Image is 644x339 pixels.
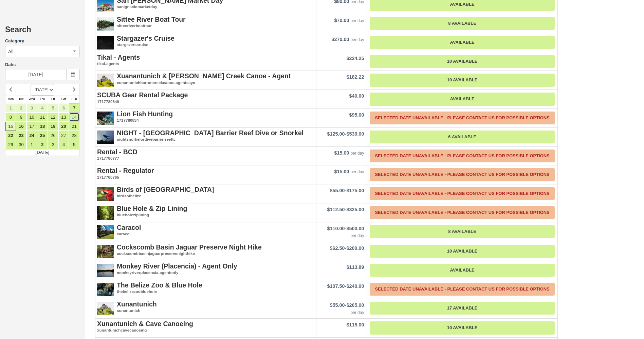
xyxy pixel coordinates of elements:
em: monkeyriverplacencia-agentonly [97,270,314,276]
a: 1 [26,140,37,149]
h2: Search [5,25,80,38]
strong: Sittee River Boat Tour [117,16,186,23]
a: 10 Available [370,55,554,68]
a: 19 [48,122,58,131]
a: Available [370,36,554,49]
th: Sun [69,96,79,103]
img: S104-1 [97,244,114,261]
a: 10 Available [370,74,554,87]
span: - [327,131,364,137]
em: xunantunichcavecanoeing [97,327,314,333]
a: SCUBA Gear Rental Package1717780849 [97,92,314,104]
span: $240.00 [346,283,364,289]
span: $55.00 [330,188,345,193]
em: stargazerscruise [97,42,314,48]
a: Xunantunich & Cave Canoeingxunantunichcavecanoeing [97,320,314,333]
a: 10 Available [370,321,554,335]
img: S307-1 [97,16,114,33]
em: cockscombbasinjaguarpreservenighthike [97,251,314,257]
span: $200.00 [346,245,364,251]
a: Available [370,264,554,277]
span: $70.00 [334,18,349,23]
a: 18 [37,122,48,131]
a: 16 [16,122,26,131]
a: 30 [16,140,26,149]
th: Sat [58,96,69,103]
a: 2 [37,140,48,149]
em: blueholeziplining [97,212,314,218]
a: 14 [69,113,79,122]
a: Selected Date Unavailable - Please contact us for possible options [370,112,554,125]
span: $224.25 [346,56,364,61]
a: Rental - Regulator1717780765 [97,167,314,180]
strong: Stargazer's Cruise [117,35,174,42]
strong: SCUBA Gear Rental Package [97,91,188,99]
span: All [8,48,14,55]
a: 4 [58,140,69,149]
span: $325.00 [346,207,364,212]
a: 22 [5,131,16,140]
span: - [330,302,364,308]
span: $182.22 [346,74,364,80]
span: $112.50 [327,207,345,212]
label: Category [5,38,80,44]
a: 6 Available [370,131,554,144]
img: S102-1 [97,205,114,222]
a: 7 [69,103,79,113]
th: Tue [16,96,26,103]
strong: Tikal - Agents [97,54,140,61]
img: S164-1 [97,301,114,318]
a: 17 Available [370,302,554,315]
strong: Lion Fish Hunting [117,110,173,118]
em: xunantunichbartoncreekcanoe-agentcayo [97,80,314,86]
img: S308-1 [97,35,114,52]
em: per day [350,233,364,238]
a: Stargazer's Cruisestargazerscruise [97,35,314,48]
strong: Xunantunich [117,300,157,308]
a: Tikal - Agentstikal-agents [97,54,314,67]
em: 1717780849 [97,99,314,105]
button: All [5,46,80,57]
a: 20 [58,122,69,131]
em: per day [350,37,364,42]
a: 21 [69,122,79,131]
a: 2 [16,103,26,113]
label: Date: [5,62,80,68]
strong: Xuanantunich & [PERSON_NAME] Creek Canoe - Agent [117,72,291,80]
th: Mon [5,96,16,103]
img: S154-1 [97,224,114,241]
a: Xunantunichxunantunich [97,301,314,314]
a: NIGHT - [GEOGRAPHIC_DATA] Barrier Reef Dive or Snorkelnightsnorkelordivebarrierreeftc [97,129,314,142]
a: Cockscomb Basin Jaguar Preserve Night Hikecockscombbasinjaguarpreservenighthike [97,244,314,257]
a: 24 [26,131,37,140]
a: 10 Available [370,245,554,258]
a: Monkey River (Placencia) - Agent Onlymonkeyriverplacencia-agentonly [97,263,314,276]
strong: NIGHT - [GEOGRAPHIC_DATA] Barrier Reef Dive or Snorkel [117,129,303,137]
em: xunantunich [97,308,314,314]
a: 8 Available [370,17,554,30]
a: Rental - BCD1717780777 [97,148,314,161]
a: 9 [16,113,26,122]
span: $115.00 [346,322,364,327]
span: $107.50 [327,283,345,289]
a: 27 [58,131,69,140]
td: [DATE] [5,149,80,156]
a: 29 [5,140,16,149]
strong: Blue Hole & Zip Lining [117,205,187,212]
a: 5 [69,140,79,149]
a: Available [370,93,554,106]
em: per day [350,18,364,23]
a: 8 Available [370,225,554,238]
a: 26 [48,131,58,140]
a: Birds of [GEOGRAPHIC_DATA]birdsofbelize [97,186,314,199]
span: $62.50 [330,245,345,251]
img: S103-4 [97,186,114,203]
a: 10 [26,113,37,122]
a: 6 [58,103,69,113]
em: sitteeriverboattour [97,23,314,29]
em: 1717780765 [97,175,314,180]
img: S286-1 [97,263,114,280]
em: per day [350,151,364,156]
a: Selected Date Unavailable - Please contact us for possible options [370,149,554,163]
th: Thu [37,96,48,103]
